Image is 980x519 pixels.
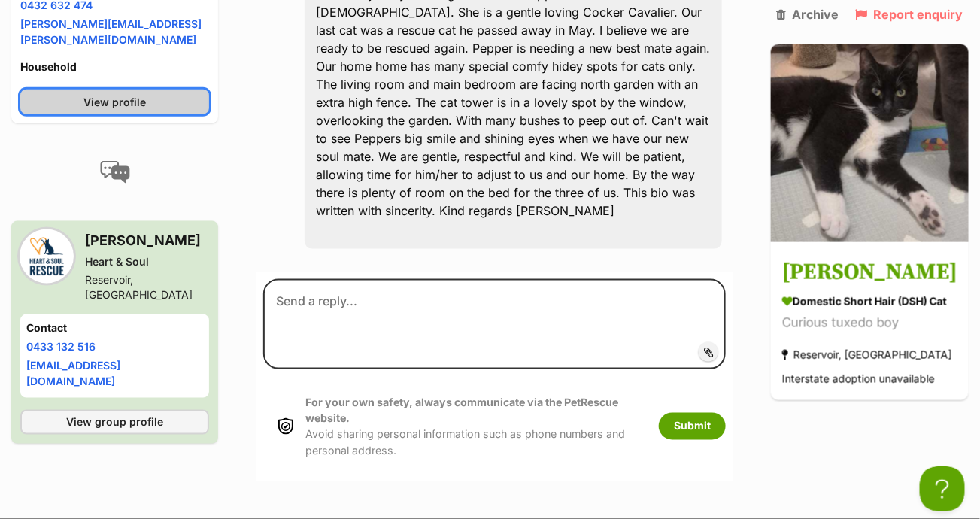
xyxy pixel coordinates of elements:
a: View group profile [20,410,209,435]
h4: Household [20,59,209,74]
a: [EMAIL_ADDRESS][DOMAIN_NAME] [26,359,120,387]
p: Avoid sharing personal information such as phone numbers and personal address. [305,395,644,459]
strong: For your own safety, always communicate via the PetRescue website. [305,396,618,425]
div: Heart & Soul [85,254,209,269]
img: Benedict [771,44,969,241]
img: Heart & Soul profile pic [20,230,73,283]
div: Domestic Short Hair (DSH) Cat [782,293,957,309]
h3: [PERSON_NAME] [782,256,957,290]
a: Archive [776,8,839,21]
a: Report enquiry [856,8,963,21]
a: View profile [20,90,209,114]
a: [PERSON_NAME][EMAIL_ADDRESS][PERSON_NAME][DOMAIN_NAME] [20,17,202,46]
a: 0433 132 516 [26,340,96,353]
div: Reservoir, [GEOGRAPHIC_DATA] [85,272,209,302]
span: Interstate adoption unavailable [782,372,935,385]
iframe: Help Scout Beacon - Open [920,466,965,511]
h4: Contact [26,320,203,335]
img: conversation-icon-4a6f8262b818ee0b60e3300018af0b2d0b884aa5de6e9bcb8d3d4eeb1a70a7c4.svg [100,161,130,184]
a: [PERSON_NAME] Domestic Short Hair (DSH) Cat Curious tuxedo boy Reservoir, [GEOGRAPHIC_DATA] Inter... [771,244,969,400]
h3: [PERSON_NAME] [85,230,209,251]
div: Reservoir, [GEOGRAPHIC_DATA] [782,344,952,365]
div: Curious tuxedo boy [782,313,957,333]
span: View group profile [66,414,163,430]
button: Submit [659,413,726,440]
span: View profile [83,94,146,110]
